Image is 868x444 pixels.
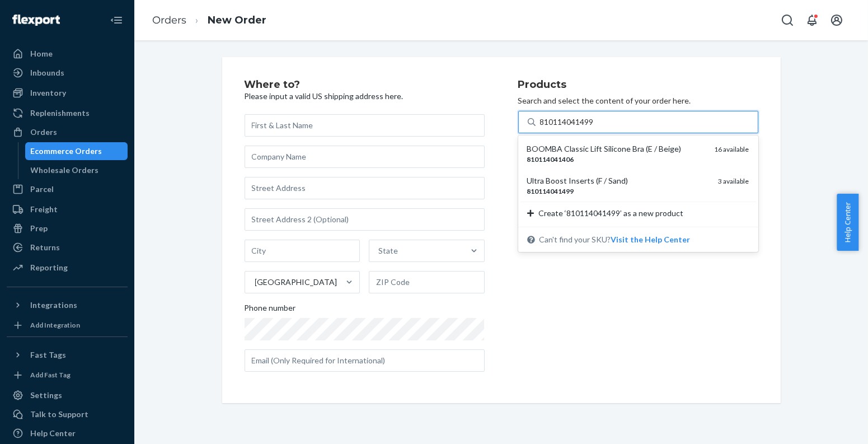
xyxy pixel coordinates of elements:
a: Add Fast Tag [7,368,128,382]
input: Street Address 2 (Optional) [245,208,485,231]
input: BOOMBA Classic Lift Silicone Bra (E / Beige)81011404140616 availableUltra Boost Inserts (F / Sand... [540,116,595,128]
div: Replenishments [30,108,90,119]
button: Fast Tags [7,346,128,364]
div: Add Fast Tag [30,370,71,380]
span: Can't find your SKU? [539,234,691,245]
div: BOOMBA Classic Lift Silicone Bra (E / Beige) [527,143,706,155]
div: Reporting [30,262,68,273]
button: Open account menu [825,9,848,31]
input: First & Last Name [245,114,485,137]
a: New Order [208,14,266,26]
div: Ecommerce Orders [31,146,102,157]
a: Wholesale Orders [25,161,128,179]
a: Inventory [7,84,128,102]
div: Settings [30,390,62,401]
div: Wholesale Orders [31,165,99,176]
button: Integrations [7,296,128,314]
div: Parcel [30,184,54,195]
a: Talk to Support [7,405,128,423]
input: ZIP Code [369,271,485,293]
div: Prep [30,223,48,234]
button: Open Search Box [776,9,799,31]
div: Home [30,48,53,59]
a: Orders [7,123,128,141]
div: [GEOGRAPHIC_DATA] [255,277,337,288]
span: 3 available [719,177,749,185]
button: BOOMBA Classic Lift Silicone Bra (E / Beige)81011404140616 availableUltra Boost Inserts (F / Sand... [611,234,691,245]
div: Add Integration [30,320,80,330]
a: Freight [7,200,128,218]
div: Talk to Support [30,409,88,420]
a: Prep [7,219,128,237]
a: Settings [7,386,128,404]
input: City [245,240,360,262]
div: Inventory [30,87,66,99]
a: Reporting [7,259,128,277]
span: Create ‘810114041499’ as a new product [538,208,683,219]
a: Orders [152,14,186,26]
button: Close Navigation [105,9,128,31]
h2: Products [518,80,758,91]
div: Freight [30,204,58,215]
div: State [378,245,398,256]
a: Inbounds [7,64,128,82]
div: Fast Tags [30,349,66,361]
a: Replenishments [7,104,128,122]
span: 16 available [715,145,749,153]
div: Ultra Boost Inserts (F / Sand) [527,175,710,186]
input: Email (Only Required for International) [245,349,485,372]
button: Open notifications [801,9,823,31]
div: Help Center [30,428,76,439]
a: Add Integration [7,319,128,332]
div: Integrations [30,300,77,311]
h2: Where to? [245,80,485,91]
a: Parcel [7,180,128,198]
em: 810114041406 [527,155,574,163]
div: Orders [30,127,57,138]
input: Company Name [245,146,485,168]
p: Search and select the content of your order here. [518,95,758,106]
input: Street Address [245,177,485,199]
a: Returns [7,239,128,256]
a: Ecommerce Orders [25,142,128,160]
a: Home [7,45,128,63]
span: Phone number [245,302,296,318]
a: Help Center [7,424,128,442]
ol: breadcrumbs [143,4,275,37]
div: Inbounds [30,67,64,78]
input: [GEOGRAPHIC_DATA] [254,277,255,288]
button: Help Center [837,194,858,251]
img: Flexport logo [12,15,60,26]
p: Please input a valid US shipping address here. [245,91,485,102]
em: 810114041499 [527,187,574,195]
div: Returns [30,242,60,253]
